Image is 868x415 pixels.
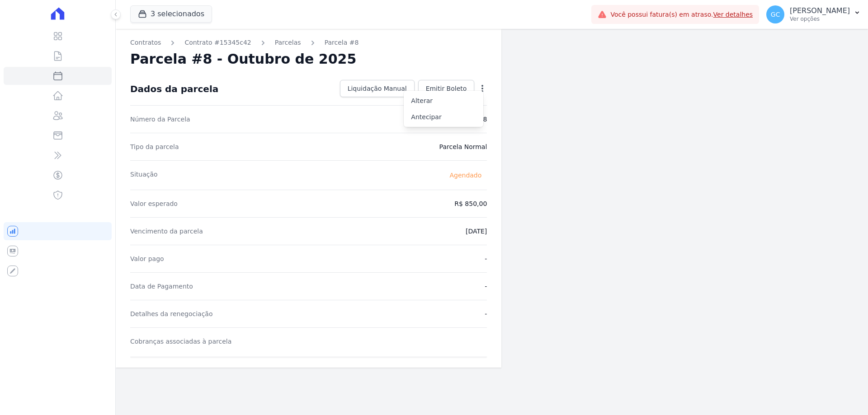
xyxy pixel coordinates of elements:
dt: Número da Parcela [130,115,190,124]
dt: Data de Pagamento [130,282,193,291]
span: Liquidação Manual [348,84,407,93]
dd: - [485,254,487,263]
a: Ver detalhes [713,11,753,18]
dt: Valor pago [130,254,164,263]
dd: R$ 850,00 [454,199,487,208]
a: Liquidação Manual [340,80,415,97]
dt: Vencimento da parcela [130,227,203,236]
a: Parcela #8 [325,38,359,47]
a: Emitir Boleto [418,80,475,97]
h2: Parcela #8 - Outubro de 2025 [130,51,356,67]
a: Alterar [404,93,483,109]
dt: Detalhes da renegociação [130,309,213,318]
a: Parcelas [275,38,301,47]
dt: Cobranças associadas à parcela [130,337,231,346]
span: Você possui fatura(s) em atraso. [610,10,753,19]
nav: Breadcrumb [130,38,487,47]
dt: Valor esperado [130,199,178,208]
a: Antecipar [404,109,483,125]
a: Contrato #15345c42 [184,38,251,47]
span: Emitir Boleto [426,84,467,93]
button: 3 selecionados [130,5,212,23]
dd: 8 [483,115,487,124]
p: [PERSON_NAME] [790,6,850,15]
dd: - [485,309,487,318]
dt: Tipo da parcela [130,142,179,151]
span: GC [771,11,780,18]
dd: Parcela Normal [439,142,487,151]
span: Agendado [444,170,487,181]
dt: Situação [130,170,158,181]
a: Contratos [130,38,161,47]
p: Ver opções [790,15,850,23]
div: Dados da parcela [130,84,218,94]
button: GC [PERSON_NAME] Ver opções [759,2,868,27]
dd: [DATE] [466,227,487,236]
dd: - [485,282,487,291]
